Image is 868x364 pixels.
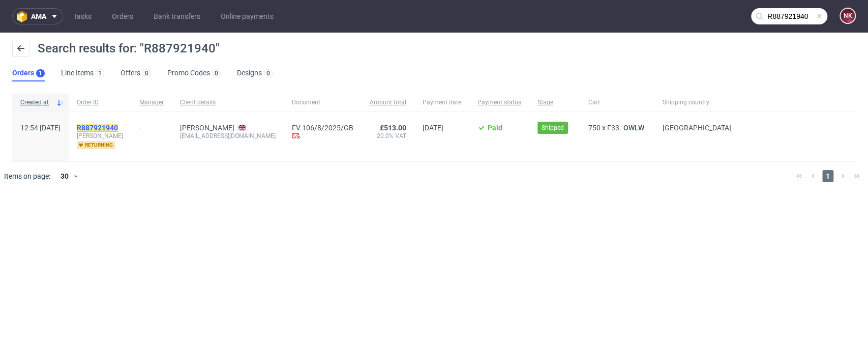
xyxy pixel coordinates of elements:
[77,124,118,132] mark: R887921940
[121,65,151,81] a: Offers0
[180,98,276,107] span: Client details
[607,124,621,132] span: F33.
[139,98,164,107] span: Manager
[292,98,353,107] span: Document
[266,70,270,77] div: 0
[145,70,148,77] div: 0
[77,98,123,107] span: Order ID
[20,98,52,107] span: Created at
[39,70,42,77] div: 1
[12,65,45,81] a: Orders1
[67,8,98,24] a: Tasks
[237,65,273,81] a: Designs0
[588,124,646,132] div: x
[4,171,50,181] span: Items on page:
[20,124,61,132] span: 12:54 [DATE]
[98,70,102,77] div: 1
[477,98,521,107] span: Payment status
[12,8,63,24] button: ama
[106,8,139,24] a: Orders
[77,124,120,132] a: R887921940
[180,132,276,140] div: [EMAIL_ADDRESS][DOMAIN_NAME]
[380,124,406,132] span: £513.00
[370,132,406,140] span: 20.0% VAT
[38,41,220,55] span: Search results for: "R887921940"
[423,124,443,132] span: [DATE]
[215,70,218,77] div: 0
[542,123,564,132] span: Shipped
[423,98,461,107] span: Payment date
[31,13,46,20] span: ama
[621,124,646,132] a: OWLW
[77,132,123,140] span: [PERSON_NAME]
[147,8,206,24] a: Bank transfers
[167,65,221,81] a: Promo Codes0
[54,169,73,183] div: 30
[61,65,104,81] a: Line Items1
[180,124,234,132] a: [PERSON_NAME]
[139,120,164,132] div: -
[292,124,353,132] a: FV 106/8/2025/GB
[77,141,115,149] span: returning
[822,170,833,182] span: 1
[588,98,646,107] span: Cart
[841,9,855,23] figcaption: NK
[663,98,731,107] span: Shipping country
[215,8,280,24] a: Online payments
[488,124,502,132] span: Paid
[370,98,406,107] span: Amount total
[663,124,731,132] span: [GEOGRAPHIC_DATA]
[17,11,31,22] img: logo
[537,98,572,107] span: Stage
[588,124,601,132] span: 750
